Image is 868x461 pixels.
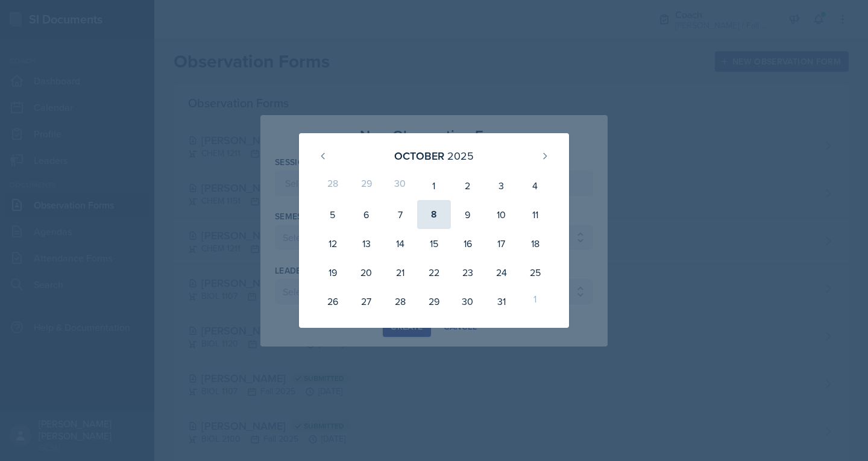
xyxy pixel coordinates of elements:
[417,171,451,200] div: 1
[518,229,552,258] div: 18
[383,287,417,316] div: 28
[518,200,552,229] div: 11
[447,148,474,164] div: 2025
[451,171,485,200] div: 2
[417,229,451,258] div: 15
[383,229,417,258] div: 14
[316,229,350,258] div: 12
[417,258,451,287] div: 22
[451,287,485,316] div: 30
[394,148,444,164] div: October
[485,287,518,316] div: 31
[518,171,552,200] div: 4
[316,200,350,229] div: 5
[383,200,417,229] div: 7
[383,258,417,287] div: 21
[451,258,485,287] div: 23
[485,229,518,258] div: 17
[350,287,383,316] div: 27
[316,287,350,316] div: 26
[417,200,451,229] div: 8
[350,200,383,229] div: 6
[350,229,383,258] div: 13
[383,171,417,200] div: 30
[451,229,485,258] div: 16
[350,258,383,287] div: 20
[417,287,451,316] div: 29
[350,171,383,200] div: 29
[485,171,518,200] div: 3
[518,287,552,316] div: 1
[451,200,485,229] div: 9
[518,258,552,287] div: 25
[485,258,518,287] div: 24
[316,171,350,200] div: 28
[485,200,518,229] div: 10
[316,258,350,287] div: 19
